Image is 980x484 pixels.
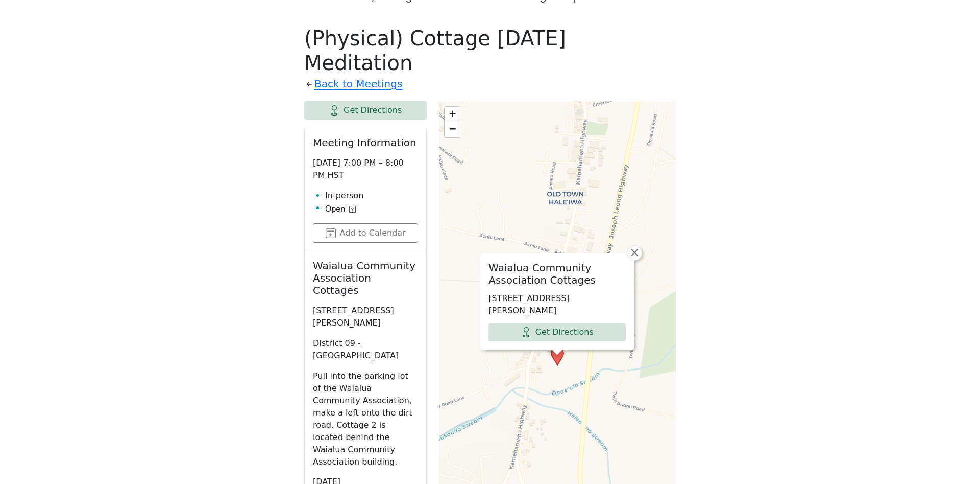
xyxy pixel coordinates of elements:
a: Zoom out [445,122,460,137]
li: In-person [325,190,418,202]
p: [STREET_ADDRESS][PERSON_NAME] [488,292,626,317]
span: × [629,246,640,259]
h2: Waialua Community Association Cottages [313,260,418,296]
button: Add to Calendar [313,223,418,243]
h2: Meeting Information [313,136,418,149]
button: Open [325,203,356,215]
span: Open [325,203,345,215]
a: Close popup [627,245,642,261]
a: Zoom in [445,107,460,122]
a: Get Directions [304,101,427,120]
span: + [449,107,456,120]
p: [STREET_ADDRESS][PERSON_NAME] [313,305,418,329]
p: Pull into the parking lot of the Waialua Community Association, make a left onto the dirt road. C... [313,370,418,468]
a: Back to Meetings [314,75,402,93]
h1: (Physical) Cottage [DATE] Meditation [304,26,676,75]
p: [DATE] 7:00 PM – 8:00 PM HST [313,157,418,181]
a: Get Directions [488,323,626,341]
h2: Waialua Community Association Cottages [488,262,626,286]
span: − [449,122,456,135]
p: District 09 - [GEOGRAPHIC_DATA] [313,337,418,362]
